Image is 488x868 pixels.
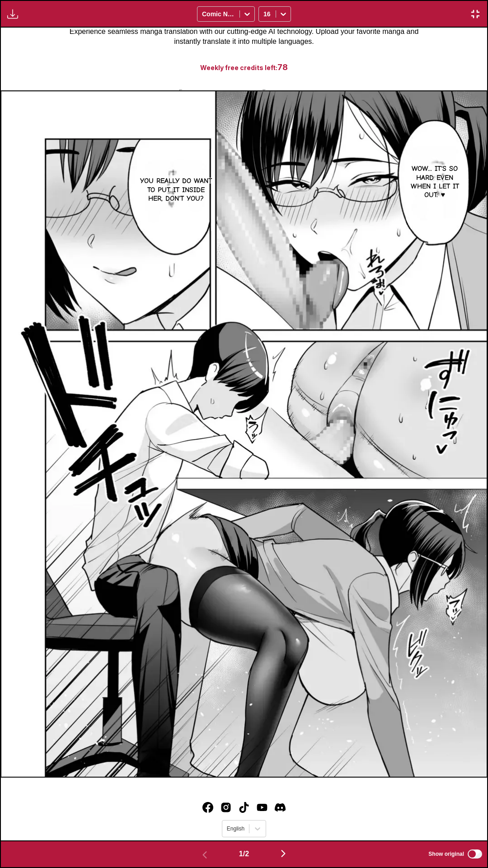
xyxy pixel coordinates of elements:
[1,90,487,777] img: Manga Panel
[278,848,289,859] img: Next page
[468,849,482,859] input: Show original
[406,163,464,201] p: Wow... It's so hard even when I let it out. ♥
[239,850,249,858] span: 1 / 2
[137,175,214,205] p: You really do want to put it inside her, don't you?
[428,851,464,857] span: Show original
[7,9,18,19] img: Download translated images
[199,849,210,860] img: Previous page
